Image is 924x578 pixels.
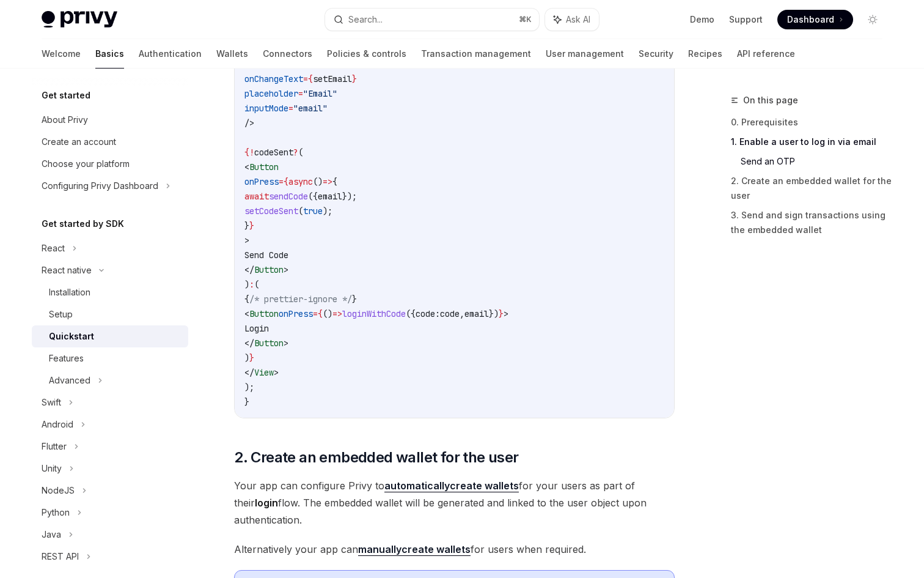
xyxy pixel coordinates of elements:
a: automaticallycreate wallets [384,480,519,492]
span: /> [244,117,254,128]
span: > [284,264,288,275]
span: } [352,294,357,305]
span: ({ [308,191,318,202]
div: Android [42,417,73,432]
span: onPress [244,176,279,187]
a: Support [729,13,763,26]
a: Wallets [216,39,248,69]
span: Ask AI [566,13,590,26]
span: </ [244,264,254,275]
div: Installation [49,285,90,300]
span: 2. Create an embedded wallet for the user [234,448,518,467]
span: Button [249,308,279,319]
strong: login [255,497,278,509]
span: ( [298,147,303,158]
span: { [244,294,249,305]
a: Create an account [32,131,188,153]
h5: Get started by SDK [42,217,124,231]
span: < [244,161,249,172]
a: User management [546,39,624,69]
span: = [288,103,293,114]
a: Choose your platform [32,153,188,175]
span: setCodeSent [244,206,298,217]
div: Features [49,351,84,366]
a: Welcome [42,39,81,69]
span: email [318,191,342,202]
span: View [254,367,274,378]
span: } [499,308,504,319]
span: Your app can configure Privy to for your users as part of their flow. The embedded wallet will be... [234,477,675,528]
span: ); [323,206,332,217]
span: } [249,352,254,363]
div: NodeJS [42,483,75,498]
span: On this page [743,93,798,108]
span: code [440,308,460,319]
a: Features [32,347,188,369]
span: {async [284,176,313,187]
span: sendCode [269,191,308,202]
span: () [323,308,332,319]
span: } [244,220,249,231]
div: Quickstart [49,329,94,344]
span: = [279,176,284,187]
div: Python [42,505,70,520]
span: onPress [279,308,313,319]
a: Authentication [139,39,202,69]
button: Toggle dark mode [863,10,882,29]
span: Button [254,264,284,275]
span: ) [244,352,249,363]
span: inputMode [244,103,288,114]
strong: manually [358,543,402,555]
a: Recipes [688,39,722,69]
span: Button [249,161,279,172]
div: About Privy [42,113,88,127]
a: Dashboard [777,10,853,29]
a: 0. Prerequisites [731,113,892,132]
a: Quickstart [32,325,188,347]
div: Search... [348,12,383,27]
a: About Privy [32,109,188,131]
h5: Get started [42,88,90,103]
span: > [244,235,249,246]
a: Demo [690,13,714,26]
a: Policies & controls [327,39,406,69]
img: light logo [42,11,117,28]
div: React [42,241,65,256]
span: codeSent [254,147,293,158]
span: { [244,147,249,158]
span: Alternatively your app can for users when required. [234,541,675,558]
span: { [308,73,313,84]
span: Button [254,338,284,349]
div: Advanced [49,373,90,388]
div: Swift [42,395,61,410]
span: => [323,176,332,187]
div: REST API [42,549,79,564]
div: React native [42,263,92,278]
span: } [352,73,357,84]
span: } [249,220,254,231]
span: ! [249,147,254,158]
span: , [460,308,464,319]
span: : [249,279,254,290]
a: 3. Send and sign transactions using the embedded wallet [731,206,892,240]
span: setEmail [313,73,352,84]
span: "email" [293,103,328,114]
span: loginWithCode [342,308,406,319]
button: Search...⌘K [325,9,539,31]
a: 2. Create an embedded wallet for the user [731,171,892,206]
div: Flutter [42,439,67,454]
span: placeholder [244,88,298,99]
span: email [464,308,489,319]
span: }) [489,308,499,319]
a: Transaction management [421,39,531,69]
span: ( [254,279,259,290]
a: API reference [737,39,795,69]
span: < [244,308,249,319]
span: ) [244,279,249,290]
span: /* prettier-ignore */ [249,294,352,305]
span: => [332,308,342,319]
span: true [303,206,323,217]
span: code: [416,308,440,319]
span: ({ [406,308,416,319]
span: = [298,88,303,99]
